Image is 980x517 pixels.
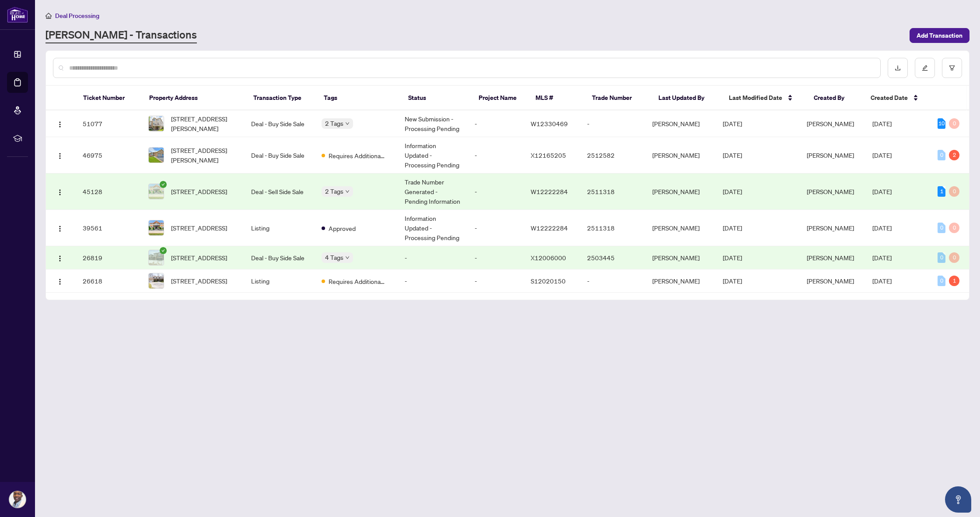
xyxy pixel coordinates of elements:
td: Information Updated - Processing Pending [398,210,468,246]
th: Trade Number [585,86,651,110]
td: Listing [244,210,314,246]
td: - [468,210,524,246]
button: Logo [53,221,67,235]
th: MLS # [528,86,585,110]
span: [STREET_ADDRESS] [171,187,227,196]
img: thumbnail-img [149,116,164,131]
div: 0 [938,276,945,286]
button: Add Transaction [910,28,969,43]
button: Open asap [945,486,971,513]
img: logo [7,7,28,23]
td: 2503445 [580,246,646,269]
span: [DATE] [872,151,892,159]
span: [DATE] [872,254,892,262]
div: 10 [938,118,945,129]
td: - [468,110,524,137]
span: check-circle [160,247,167,254]
img: Logo [56,189,63,196]
span: filter [949,65,955,71]
span: down [345,189,350,194]
span: [DATE] [723,120,742,127]
img: thumbnail-img [149,220,164,235]
td: - [398,246,468,269]
span: [DATE] [723,254,742,262]
span: [STREET_ADDRESS][PERSON_NAME] [171,114,237,133]
span: home [45,13,52,19]
span: down [345,255,350,260]
th: Ticket Number [76,86,142,110]
span: Requires Additional Docs [329,151,385,160]
span: W12330469 [531,120,568,127]
button: Logo [53,148,67,162]
span: check-circle [160,181,167,188]
span: 4 Tags [325,252,343,262]
td: 46975 [76,137,141,174]
span: down [345,121,350,126]
span: [DATE] [723,277,742,285]
div: 1 [938,186,945,197]
span: [STREET_ADDRESS][PERSON_NAME] [171,145,237,165]
div: 2 [949,150,959,160]
img: Logo [56,255,63,262]
td: 39561 [76,210,141,246]
th: Created Date [864,86,930,110]
button: Logo [53,251,67,265]
td: [PERSON_NAME] [645,246,715,269]
span: Add Transaction [917,28,962,42]
button: Logo [53,274,67,288]
td: - [468,137,524,174]
span: [DATE] [872,188,892,195]
td: Trade Number Generated - Pending Information [398,174,468,210]
td: [PERSON_NAME] [645,137,715,174]
span: [STREET_ADDRESS] [171,223,227,233]
span: [DATE] [872,120,892,127]
td: 2512582 [580,137,646,174]
td: - [468,269,524,293]
button: filter [942,58,962,78]
span: [STREET_ADDRESS] [171,276,227,286]
th: Created By [807,86,864,110]
button: Logo [53,117,67,131]
span: X12165205 [531,151,566,159]
td: New Submission - Processing Pending [398,110,468,137]
td: - [468,246,524,269]
td: Deal - Buy Side Sale [244,110,314,137]
span: 2 Tags [325,186,343,196]
span: X12006000 [531,254,566,262]
span: download [895,65,901,71]
span: Requires Additional Docs [329,276,385,286]
span: S12020150 [531,277,566,285]
td: [PERSON_NAME] [645,174,715,210]
span: Last Modified Date [729,93,782,103]
span: [PERSON_NAME] [807,120,854,127]
span: [DATE] [872,277,892,285]
img: Logo [56,152,63,159]
img: Logo [56,278,63,285]
th: Transaction Type [246,86,317,110]
a: [PERSON_NAME] - Transactions [45,28,197,43]
img: thumbnail-img [149,273,164,288]
td: Deal - Buy Side Sale [244,137,314,174]
img: Profile Icon [9,491,26,508]
td: 2511318 [580,210,646,246]
th: Tags [317,86,401,110]
span: [PERSON_NAME] [807,151,854,159]
td: 26618 [76,269,141,293]
span: [DATE] [723,188,742,195]
th: Status [401,86,472,110]
th: Project Name [472,86,528,110]
th: Last Modified Date [722,86,807,110]
div: 0 [938,252,945,263]
div: 0 [949,118,959,129]
div: 0 [938,150,945,160]
img: Logo [56,121,63,128]
td: 51077 [76,110,141,137]
td: Information Updated - Processing Pending [398,137,468,174]
td: Deal - Buy Side Sale [244,246,314,269]
span: [STREET_ADDRESS] [171,253,227,262]
span: W12222284 [531,224,568,232]
td: 26819 [76,246,141,269]
td: [PERSON_NAME] [645,269,715,293]
span: [PERSON_NAME] [807,188,854,195]
img: Logo [56,225,63,232]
